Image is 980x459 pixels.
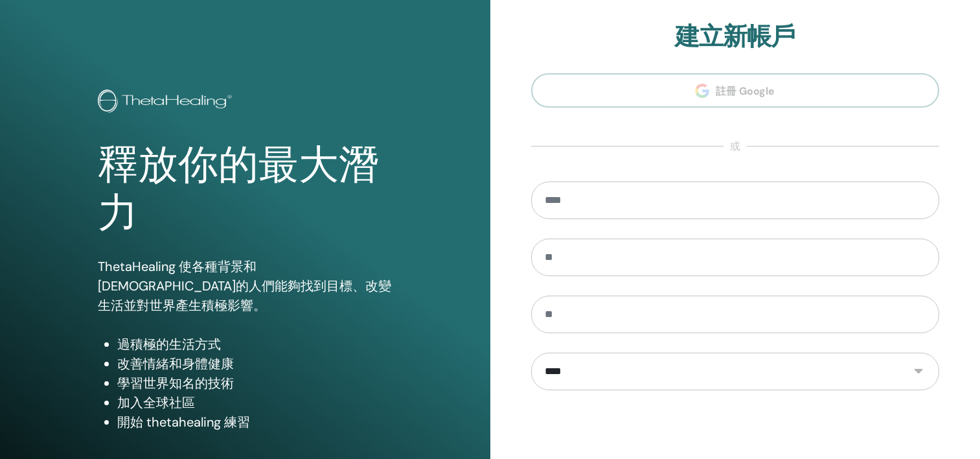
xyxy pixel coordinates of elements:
[117,373,392,393] li: 學習世界知名的技術
[117,354,392,373] li: 改善情緒和身體健康
[98,141,392,238] h1: 釋放你的最大潛力
[117,335,392,354] li: 過積極的生活方式
[724,139,747,154] span: 或
[117,412,392,432] li: 開始 thetahealing 練習
[531,22,940,52] h2: 建立新帳戶
[117,393,392,412] li: 加入全球社區
[98,257,392,315] p: ThetaHealing 使各種背景和[DEMOGRAPHIC_DATA]的人們能夠找到目標、改變生活並對世界產生積極影響。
